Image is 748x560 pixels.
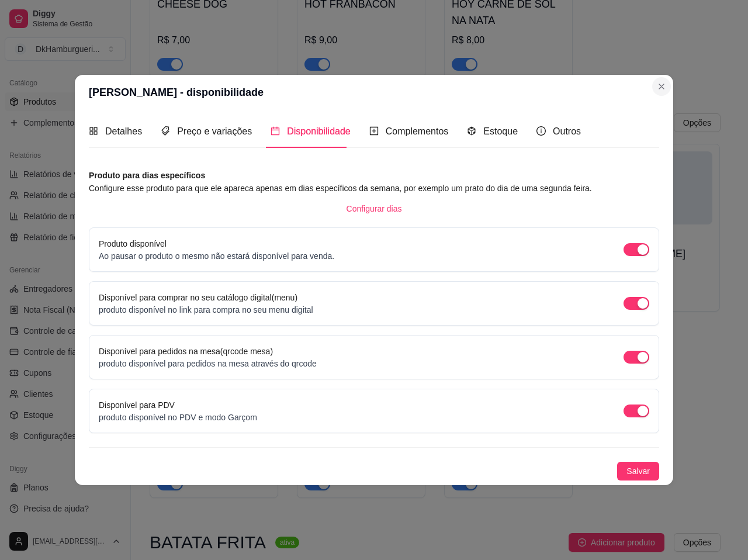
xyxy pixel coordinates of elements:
[626,465,650,478] span: Salvar
[99,358,317,369] p: produto disponível para pedidos na mesa através do qrcode
[536,126,546,136] span: info-circle
[467,126,476,136] span: code-sandbox
[99,412,257,423] p: produto disponível no PDV e modo Garçom
[89,182,659,195] article: Configure esse produto para que ele apareca apenas em dias específicos da semana, por exemplo um ...
[99,293,297,302] label: Disponível para comprar no seu catálogo digital(menu)
[553,126,581,136] span: Outros
[271,126,280,136] span: calendar
[652,77,671,96] button: Close
[161,126,170,136] span: tags
[386,126,449,136] span: Complementos
[369,126,379,136] span: plus-square
[287,126,351,136] span: Disponibilidade
[483,126,518,136] span: Estoque
[99,239,167,248] label: Produto disponível
[177,126,252,136] span: Preço e variações
[337,199,411,218] button: Configurar dias
[105,126,142,136] span: Detalhes
[347,202,402,215] span: Configurar dias
[89,169,659,182] article: Produto para dias específicos
[617,462,659,481] button: Salvar
[89,126,98,136] span: appstore
[99,400,175,410] label: Disponível para PDV
[99,347,273,356] label: Disponível para pedidos na mesa(qrcode mesa)
[99,304,313,316] p: produto disponível no link para compra no seu menu digital
[75,75,673,110] header: [PERSON_NAME] - disponibilidade
[99,250,334,262] p: Ao pausar o produto o mesmo não estará disponível para venda.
